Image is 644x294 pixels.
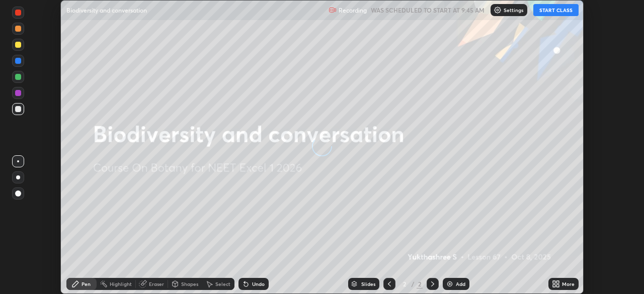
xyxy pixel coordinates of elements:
div: Highlight [110,281,132,286]
img: class-settings-icons [494,6,502,14]
p: Recording [339,7,367,14]
div: 2 [417,279,423,288]
p: Biodiversity and conversation [66,6,147,14]
img: add-slide-button [446,280,454,288]
h5: WAS SCHEDULED TO START AT 9:45 AM [371,6,485,15]
div: Pen [82,281,91,286]
div: Slides [361,281,375,286]
button: START CLASS [533,4,579,16]
div: Eraser [149,281,164,286]
div: Shapes [181,281,198,286]
img: recording.375f2c34.svg [329,6,337,14]
div: Add [456,281,465,286]
div: Select [215,281,230,286]
p: Settings [504,8,523,13]
div: 2 [399,281,410,287]
div: / [412,281,415,287]
div: More [562,281,575,286]
div: Undo [252,281,265,286]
